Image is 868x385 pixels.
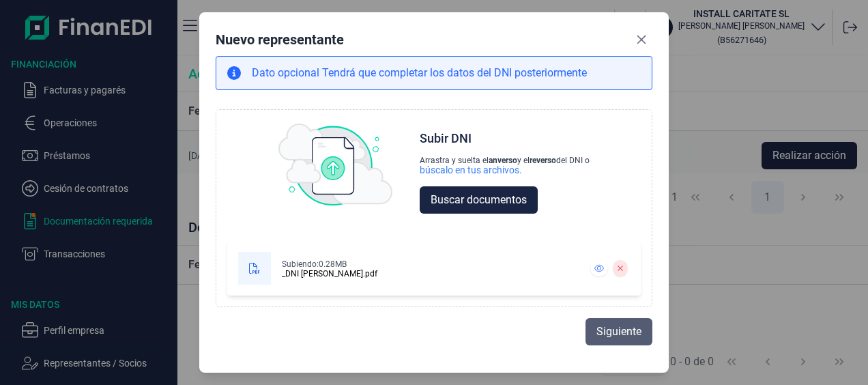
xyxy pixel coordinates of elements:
span: Buscar documentos [431,192,527,208]
div: _DNI [PERSON_NAME].pdf [282,270,377,278]
span: Siguiente [596,324,641,340]
button: Siguiente [585,318,652,345]
button: Close [631,29,652,51]
div: Nuevo representante [216,30,344,49]
div: Arrastra y suelta el y el del DNI o [420,156,590,165]
div: Subiendo: 0.28MB [282,259,377,270]
div: búscalo en tus archivos. [420,165,522,175]
div: búscalo en tus archivos. [420,165,590,175]
b: anverso [489,156,517,165]
b: reverso [530,156,556,165]
button: Buscar documentos [420,186,538,214]
span: Dato opcional [252,66,322,79]
div: Subir DNI [420,132,472,145]
img: upload img [278,124,393,205]
p: Tendrá que completar los datos del DNI posteriormente [252,65,587,81]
